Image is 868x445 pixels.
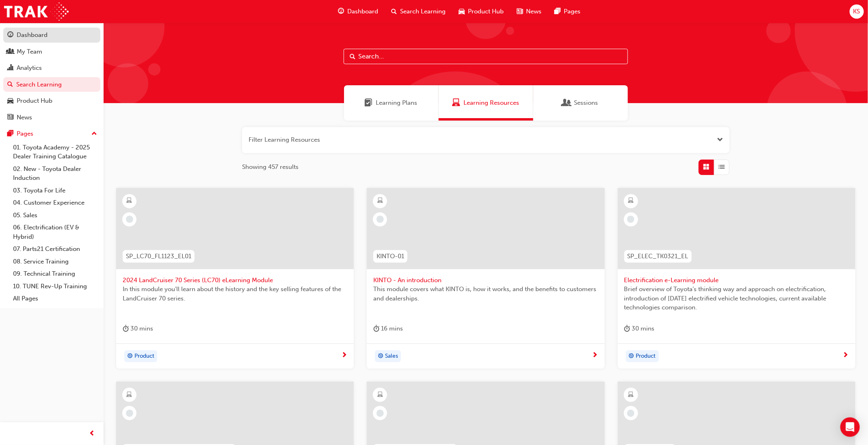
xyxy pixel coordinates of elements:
span: News [526,7,541,16]
button: Pages [3,126,100,141]
span: Learning Resources [452,98,460,108]
span: Electrification e-Learning module [624,276,849,285]
span: learningRecordVerb_NONE-icon [126,410,133,417]
span: Learning Resources [463,98,519,108]
span: learningResourceType_ELEARNING-icon [628,390,634,400]
img: Trak [4,2,69,21]
span: up-icon [91,129,97,139]
span: search-icon [7,81,13,89]
span: learningRecordVerb_NONE-icon [377,410,384,417]
span: next-icon [341,352,347,359]
span: news-icon [7,114,13,121]
a: 08. Service Training [10,255,100,268]
span: Learning Plans [365,98,373,108]
span: In this module you'll learn about the history and the key selling features of the LandCruiser 70 ... [123,285,347,303]
a: Analytics [3,60,100,76]
div: 16 mins [373,324,403,334]
span: List [719,162,725,172]
span: duration-icon [373,324,379,334]
span: KS [853,7,860,16]
input: Search... [344,49,628,64]
a: 09. Technical Training [10,268,100,280]
span: Dashboard [347,7,378,16]
span: This module covers what KINTO is, how it works, and the benefits to customers and dealerships. [373,285,598,303]
div: News [17,113,32,122]
a: Learning ResourcesLearning Resources [439,85,533,121]
span: next-icon [843,352,849,359]
span: car-icon [459,6,465,17]
a: SP_ELEC_TK0321_ELElectrification e-Learning moduleBrief overview of Toyota’s thinking way and app... [618,188,855,369]
a: SessionsSessions [533,85,628,121]
div: Product Hub [17,96,52,106]
span: guage-icon [7,32,13,39]
span: duration-icon [624,324,630,334]
div: Open Intercom Messenger [840,417,860,437]
a: SP_LC70_FL1123_EL012024 LandCruiser 70 Series (LC70) eLearning ModuleIn this module you'll learn ... [116,188,354,369]
a: 04. Customer Experience [10,197,100,209]
span: target-icon [127,351,133,362]
span: Sales [385,352,398,361]
span: Sessions [574,98,598,108]
span: prev-icon [89,429,95,439]
span: learningResourceType_ELEARNING-icon [377,390,383,400]
a: car-iconProduct Hub [452,3,510,20]
span: learningResourceType_ELEARNING-icon [127,390,132,400]
div: My Team [17,47,42,56]
span: KINTO-01 [377,252,404,261]
span: car-icon [7,97,13,105]
a: 05. Sales [10,209,100,222]
span: pages-icon [7,130,13,138]
a: Product Hub [3,93,100,108]
span: 2024 LandCruiser 70 Series (LC70) eLearning Module [123,276,347,285]
div: 30 mins [624,324,655,334]
span: Product Hub [468,7,504,16]
a: 01. Toyota Academy - 2025 Dealer Training Catalogue [10,141,100,163]
span: guage-icon [338,6,344,17]
a: pages-iconPages [548,3,587,20]
span: search-icon [391,6,397,17]
div: 30 mins [123,324,153,334]
span: target-icon [378,351,383,362]
a: News [3,110,100,125]
div: Pages [17,129,33,138]
span: Brief overview of Toyota’s thinking way and approach on electrification, introduction of [DATE] e... [624,285,849,312]
span: Learning Plans [376,98,418,108]
a: 06. Electrification (EV & Hybrid) [10,221,100,243]
span: SP_ELEC_TK0321_EL [628,252,688,261]
a: Dashboard [3,28,100,43]
span: Product [134,352,154,361]
span: learningRecordVerb_NONE-icon [126,216,133,223]
a: All Pages [10,292,100,305]
a: Learning PlansLearning Plans [344,85,439,121]
a: My Team [3,44,100,59]
span: learningRecordVerb_NONE-icon [627,216,634,223]
span: Search [350,52,355,61]
span: SP_LC70_FL1123_EL01 [126,252,191,261]
a: KINTO-01KINTO - An introductionThis module covers what KINTO is, how it works, and the benefits t... [367,188,604,369]
span: learningRecordVerb_NONE-icon [377,216,384,223]
span: Pages [564,7,580,16]
div: Analytics [17,63,42,73]
button: DashboardMy TeamAnalyticsSearch LearningProduct HubNews [3,26,100,126]
span: chart-icon [7,65,13,72]
a: 02. New - Toyota Dealer Induction [10,163,100,184]
span: Sessions [563,98,571,108]
span: pages-icon [554,6,561,17]
a: 07. Parts21 Certification [10,243,100,255]
a: news-iconNews [510,3,548,20]
span: next-icon [592,352,598,359]
a: 10. TUNE Rev-Up Training [10,280,100,293]
span: people-icon [7,48,13,56]
span: learningRecordVerb_NONE-icon [627,410,634,417]
span: learningResourceType_ELEARNING-icon [377,196,383,206]
button: Open the filter [717,135,723,145]
a: guage-iconDashboard [331,3,385,20]
a: search-iconSearch Learning [385,3,452,20]
span: Search Learning [400,7,446,16]
span: learningResourceType_ELEARNING-icon [127,196,132,206]
span: duration-icon [123,324,129,334]
span: Product [636,352,656,361]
